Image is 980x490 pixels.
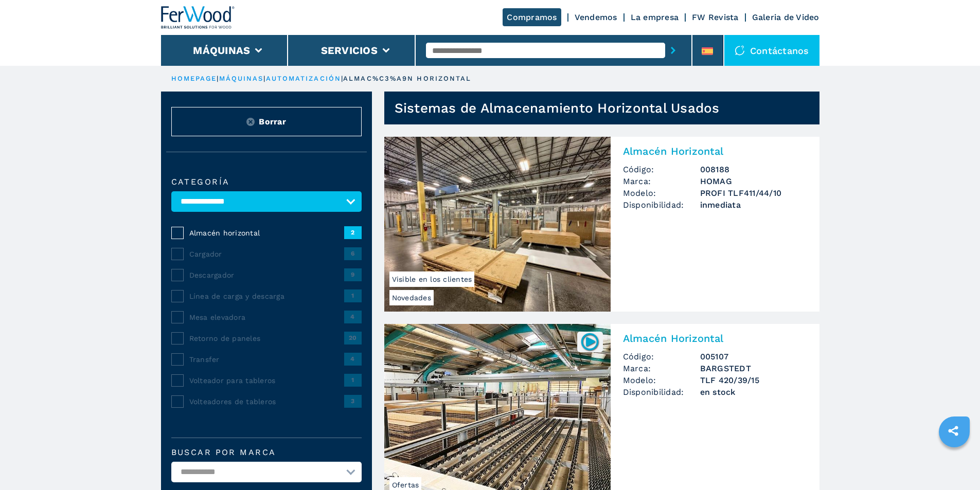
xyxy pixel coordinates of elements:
[161,6,235,29] img: Ferwood
[623,351,700,362] span: Código:
[623,332,807,344] h2: Almacén Horizontal
[623,175,700,187] span: Marca:
[344,289,362,302] span: 1
[940,418,966,444] a: sharethis
[503,8,561,26] a: Compramos
[266,75,341,82] a: automatización
[344,247,362,260] span: 6
[384,137,819,312] a: Almacén Horizontal HOMAG PROFI TLF411/44/10NovedadesVisible en los clientesAlmacén HorizontalCódi...
[623,362,700,374] span: Marca:
[631,12,679,22] a: La empresa
[623,145,807,157] h2: Almacén Horizontal
[189,354,344,365] span: Transfer
[344,395,362,407] span: 3
[344,226,362,239] span: 2
[189,270,344,280] span: Descargador
[752,12,819,22] a: Galeria de Video
[700,175,807,187] h3: HOMAG
[344,353,362,365] span: 4
[700,362,807,374] h3: BARGSTEDT
[343,74,471,83] p: almac%C3%A9n horizontal
[724,35,819,66] div: Contáctanos
[189,375,344,386] span: Volteador para tableros
[217,75,219,82] span: |
[700,374,807,386] h3: TLF 420/39/15
[344,268,362,281] span: 9
[575,12,617,22] a: Vendemos
[384,137,611,312] img: Almacén Horizontal HOMAG PROFI TLF411/44/10
[219,75,264,82] a: máquinas
[389,271,475,287] span: Visible en los clientes
[246,118,255,126] img: Reset
[171,107,362,136] button: ResetBorrar
[735,45,745,56] img: Contáctanos
[344,332,362,344] span: 20
[700,199,807,211] span: inmediata
[395,100,720,116] h1: Sistemas de Almacenamiento Horizontal Usados
[189,291,344,301] span: Línea de carga y descarga
[700,351,807,362] h3: 005107
[193,44,250,57] button: Máquinas
[189,312,344,322] span: Mesa elevadora
[259,116,286,128] span: Borrar
[623,386,700,398] span: Disponibilidad:
[344,311,362,323] span: 4
[936,444,972,482] iframe: Chat
[665,39,681,62] button: submit-button
[700,187,807,199] h3: PROFI TLF411/44/10
[171,75,217,82] a: HOMEPAGE
[623,187,700,199] span: Modelo:
[700,164,807,175] h3: 008188
[341,75,343,82] span: |
[321,44,378,57] button: Servicios
[189,333,344,343] span: Retorno de paneles
[189,249,344,259] span: Cargador
[623,199,700,211] span: Disponibilidad:
[623,374,700,386] span: Modelo:
[580,332,600,352] img: 005107
[389,290,434,305] span: Novedades
[692,12,739,22] a: FW Revista
[171,448,362,457] label: Buscar por marca
[700,386,807,398] span: en stock
[189,228,344,238] span: Almacén horizontal
[344,374,362,386] span: 1
[189,396,344,407] span: Volteadores de tableros
[171,178,362,186] label: categoría
[263,75,265,82] span: |
[623,164,700,175] span: Código:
